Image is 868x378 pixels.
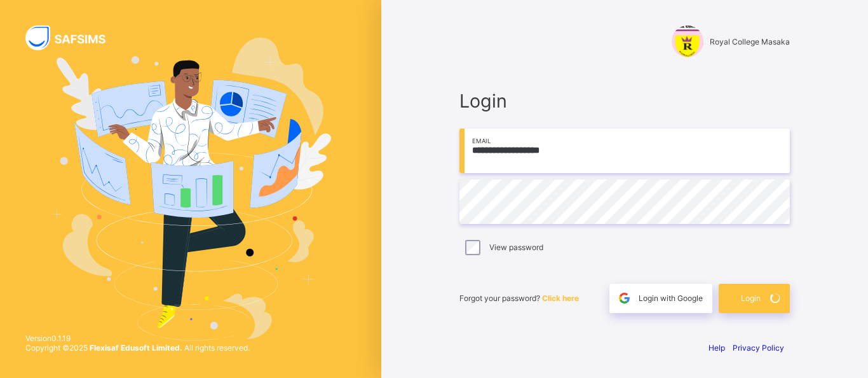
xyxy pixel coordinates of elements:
[741,293,761,303] span: Login
[459,90,790,112] span: Login
[639,293,703,303] span: Login with Google
[25,25,121,50] img: SAFSIMS Logo
[733,343,784,353] a: Privacy Policy
[50,38,331,340] img: Hero Image
[489,242,543,252] label: View password
[25,343,250,353] span: Copyright © 2025 All rights reserved.
[710,37,790,46] span: Royal College Masaka
[542,293,579,303] a: Click here
[709,343,725,353] a: Help
[459,293,579,303] span: Forgot your password?
[90,343,182,353] strong: Flexisaf Edusoft Limited.
[25,333,250,343] span: Version 0.1.19
[617,291,632,305] img: google.396cfc9801f0270233282035f929180a.svg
